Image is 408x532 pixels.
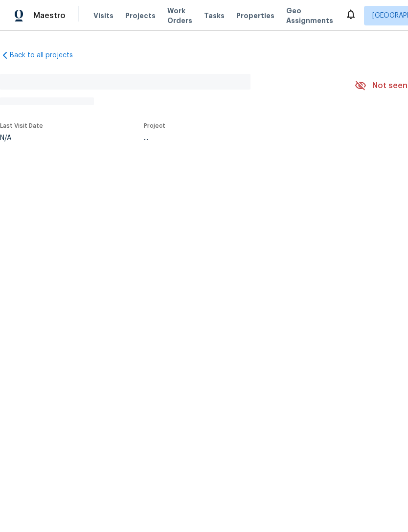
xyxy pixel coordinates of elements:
[125,11,156,21] span: Projects
[286,6,333,25] span: Geo Assignments
[236,11,274,21] span: Properties
[144,135,332,141] div: ...
[144,123,165,129] span: Project
[33,11,66,21] span: Maestro
[204,12,225,19] span: Tasks
[167,6,192,25] span: Work Orders
[93,11,113,21] span: Visits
